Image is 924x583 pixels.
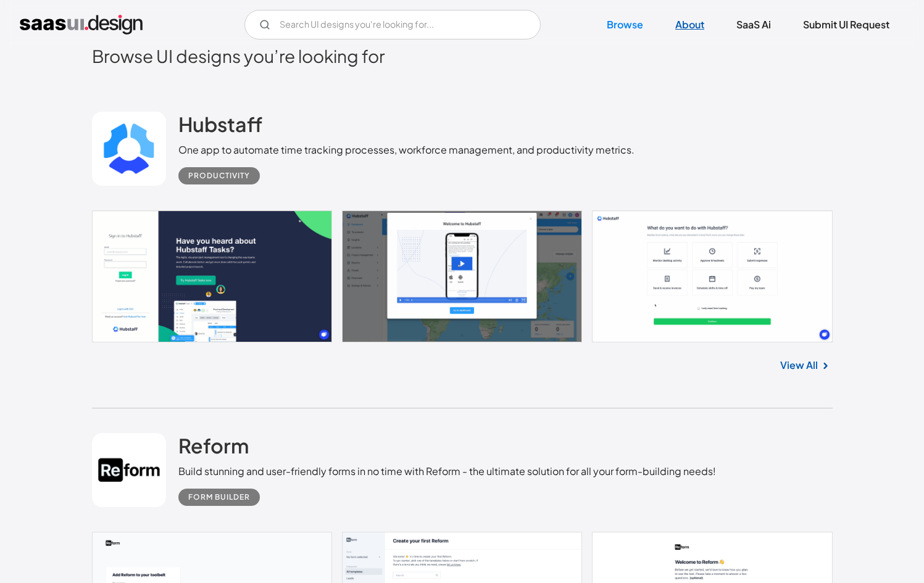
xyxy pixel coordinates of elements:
[20,15,143,35] a: home
[188,490,250,505] div: Form Builder
[178,143,635,157] div: One app to automate time tracking processes, workforce management, and productivity metrics.
[592,11,658,38] a: Browse
[178,112,262,143] a: Hubstaff
[92,45,833,67] h2: Browse UI designs you’re looking for
[722,11,786,38] a: SaaS Ai
[188,168,250,183] div: Productivity
[178,433,249,464] a: Reform
[178,433,249,458] h2: Reform
[178,112,262,136] h2: Hubstaff
[788,11,904,38] a: Submit UI Request
[660,11,719,38] a: About
[244,10,541,39] form: Email Form
[780,358,818,373] a: View All
[178,464,716,479] div: Build stunning and user-friendly forms in no time with Reform - the ultimate solution for all you...
[244,10,541,39] input: Search UI designs you're looking for...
